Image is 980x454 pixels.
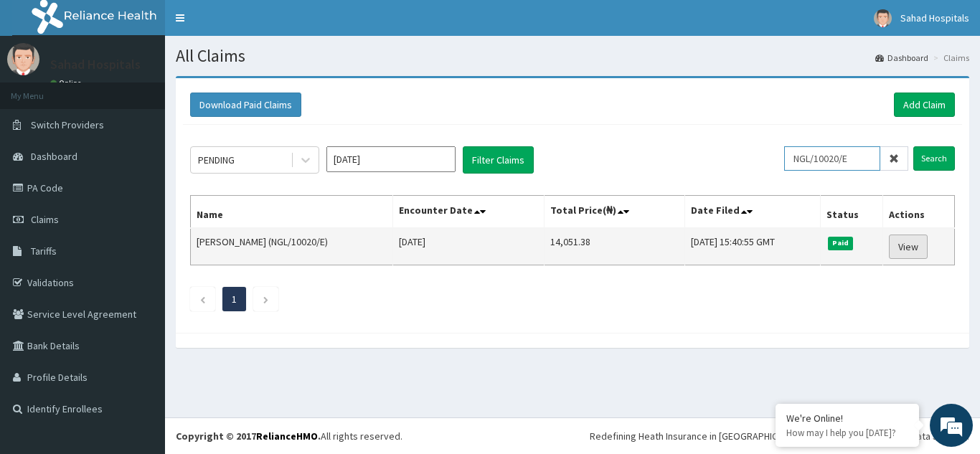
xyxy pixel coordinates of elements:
[31,118,104,131] span: Switch Providers
[31,245,57,257] span: Tariffs
[198,153,235,167] div: PENDING
[889,235,928,259] a: View
[256,430,318,443] a: RelianceHMO
[684,196,820,229] th: Date Filed
[191,228,393,265] td: [PERSON_NAME] (NGL/10020/E)
[874,9,892,27] img: User Image
[392,196,544,229] th: Encounter Date
[894,93,955,117] a: Add Claim
[326,146,456,172] input: Select Month and Year
[50,58,141,71] p: Sahad Hospitals
[27,72,58,108] img: d_794563401_company_1708531726252_794563401
[7,302,273,352] textarea: Type your message and hit 'Enter'
[7,43,39,75] img: User Image
[875,52,928,64] a: Dashboard
[190,93,301,117] button: Download Paid Claims
[828,237,854,250] span: Paid
[900,11,969,24] span: Sahad Hospitals
[590,429,969,443] div: Redefining Heath Insurance in [GEOGRAPHIC_DATA] using Telemedicine and Data Science!
[913,146,955,171] input: Search
[263,293,269,306] a: Next page
[199,293,206,306] a: Previous page
[786,412,908,425] div: We're Online!
[235,7,270,42] div: Minimize live chat window
[83,136,198,280] span: We're online!
[165,417,980,454] footer: All rights reserved.
[786,427,908,439] p: How may I help you today?
[50,78,85,88] a: Online
[545,228,685,265] td: 14,051.38
[176,47,969,65] h1: All Claims
[31,213,59,226] span: Claims
[684,228,820,265] td: [DATE] 15:40:55 GMT
[31,150,77,163] span: Dashboard
[784,146,880,171] input: Search by HMO ID
[820,196,882,229] th: Status
[545,196,685,229] th: Total Price(₦)
[392,228,544,265] td: [DATE]
[191,196,393,229] th: Name
[930,52,969,64] li: Claims
[75,80,241,99] div: Chat with us now
[176,430,321,443] strong: Copyright © 2017 .
[463,146,534,174] button: Filter Claims
[232,293,237,306] a: Page 1 is your current page
[882,196,954,229] th: Actions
